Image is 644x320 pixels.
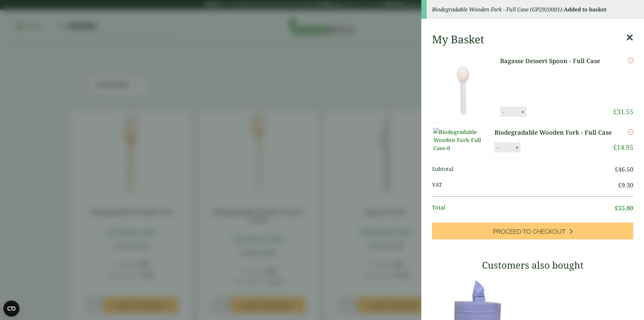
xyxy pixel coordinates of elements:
[494,128,612,137] a: Biodegradable Wooden Fork - Full Case
[613,107,633,116] bdi: 31.55
[514,145,520,150] button: +
[615,165,633,173] bdi: 46.50
[564,6,606,13] strong: Added to basket
[520,109,526,115] button: +
[500,56,606,65] a: Bagasse Dessert Spoon - Full Case
[618,181,633,189] bdi: 9.30
[3,301,19,317] button: Open CMP widget
[432,203,615,213] span: Total
[432,33,484,46] h2: My Basket
[493,228,566,235] span: Proceed to Checkout
[432,6,562,13] em: Biodegradable Wooden Fork - Full Case (GP2920001)
[628,128,633,136] a: Remove this item
[613,107,617,116] span: £
[495,145,500,150] button: -
[432,165,615,174] span: Subtotal
[628,56,633,64] a: Remove this item
[615,204,633,212] bdi: 55.80
[432,181,618,190] span: VAT
[618,181,622,189] span: £
[433,128,494,152] img: Biodegradable Wooden Fork-Full Case-0
[615,165,618,173] span: £
[613,143,617,152] span: £
[432,260,633,271] h3: Customers also bought
[615,204,618,212] span: £
[432,223,633,239] a: Proceed to Checkout
[500,109,506,115] button: -
[613,143,633,152] bdi: 14.95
